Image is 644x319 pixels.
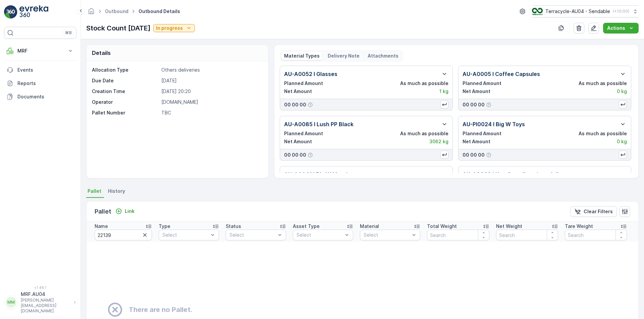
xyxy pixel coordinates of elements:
[328,53,360,59] p: Delivery Note
[92,77,159,84] p: Due Date
[88,188,101,194] span: Pallet
[161,99,261,105] p: [DOMAIN_NAME]
[162,232,209,238] p: Select
[297,232,343,238] p: Select
[532,8,543,15] img: terracycle_logo.png
[156,25,183,31] p: In progress
[129,305,192,315] h2: There are no Pallet.
[4,44,76,58] button: MRF
[570,206,617,217] button: Clear Filters
[284,130,323,137] p: Planned Amount
[21,298,70,314] p: [PERSON_NAME][EMAIL_ADDRESS][DOMAIN_NAME]
[545,8,610,15] p: Terracycle-AU04 - Sendable
[532,5,639,17] button: Terracycle-AU04 - Sendable(+10:00)
[88,10,95,16] a: Homepage
[4,63,76,77] a: Events
[284,152,306,158] p: 00 00 00
[17,80,74,87] p: Reports
[486,102,491,107] div: Help Tooltip Icon
[579,130,627,137] p: As much as possible
[21,291,70,298] p: MRF.AU04
[229,232,276,238] p: Select
[4,5,17,19] img: logo
[108,188,125,194] span: History
[496,223,522,230] p: Net Weight
[159,223,170,230] p: Type
[92,109,159,116] p: Pallet Number
[284,170,347,178] p: AU-A0041 I Big W Metal
[161,77,261,84] p: [DATE]
[463,88,490,95] p: Net Amount
[364,232,410,238] p: Select
[284,53,320,59] p: Material Types
[95,223,108,230] p: Name
[105,8,128,14] a: Outbound
[92,99,159,105] p: Operator
[113,207,137,215] button: Link
[427,223,457,230] p: Total Weight
[368,53,398,59] p: Attachments
[284,101,306,108] p: 00 00 00
[486,152,491,158] div: Help Tooltip Icon
[463,70,540,78] p: AU-A0005 I Coffee Capsules
[86,23,151,33] p: Stock Count [DATE]
[153,24,195,32] button: In progress
[617,88,627,95] p: 0 kg
[92,67,159,73] p: Allocation Type
[4,90,76,103] a: Documents
[579,80,627,87] p: As much as possible
[565,230,627,240] input: Search
[400,130,448,137] p: As much as possible
[125,208,135,215] p: Link
[161,88,261,95] p: [DATE] 20:20
[6,297,16,308] div: MM
[607,25,625,31] p: Actions
[400,80,448,87] p: As much as possible
[293,223,320,230] p: Asset Type
[308,102,313,107] div: Help Tooltip Icon
[463,152,485,158] p: 00 00 00
[137,8,181,15] span: Outbound Details
[617,138,627,145] p: 0 kg
[463,138,490,145] p: Net Amount
[17,67,74,73] p: Events
[427,230,489,240] input: Search
[496,230,558,240] input: Search
[360,223,379,230] p: Material
[161,109,261,116] p: TBC
[463,80,501,87] p: Planned Amount
[92,49,111,57] p: Details
[439,88,448,95] p: 1 kg
[95,207,111,216] p: Pallet
[19,5,48,19] img: logo_light-DOdMpM7g.png
[603,23,639,33] button: Actions
[308,152,313,158] div: Help Tooltip Icon
[17,93,74,100] p: Documents
[463,101,485,108] p: 00 00 00
[463,130,501,137] p: Planned Amount
[284,88,312,95] p: Net Amount
[17,48,63,54] p: MRF
[284,120,354,128] p: AU-A0085 I Lush PP Black
[161,67,261,73] p: Others deliveries
[4,286,76,290] span: v 1.48.1
[463,170,559,178] p: AU-A9998 I Non Compliant (special)
[565,223,593,230] p: Tare Weight
[584,208,613,215] p: Clear Filters
[95,230,152,240] input: Search
[4,291,76,314] button: MMMRF.AU04[PERSON_NAME][EMAIL_ADDRESS][DOMAIN_NAME]
[4,77,76,90] a: Reports
[65,30,72,35] p: ⌘B
[463,120,525,128] p: AU-PI0024 I Big W Toys
[613,9,629,14] p: ( +10:00 )
[284,70,337,78] p: AU-A0052 I Glasses
[284,138,312,145] p: Net Amount
[284,80,323,87] p: Planned Amount
[92,88,159,95] p: Creation Time
[429,138,448,145] p: 3062 kg
[226,223,241,230] p: Status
